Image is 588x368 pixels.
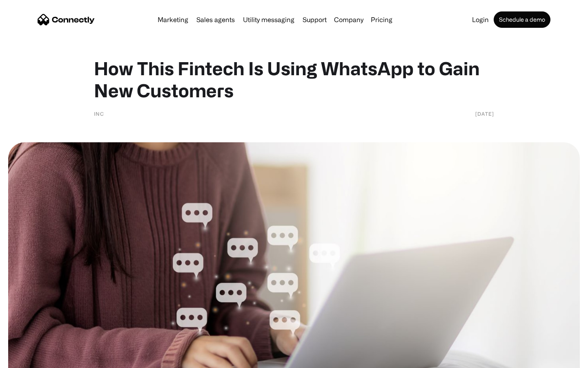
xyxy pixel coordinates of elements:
[38,13,95,26] a: home
[8,354,49,365] aside: Language selected: English
[94,57,494,101] h1: How This Fintech Is Using WhatsApp to Gain New Customers
[154,16,192,23] a: Marketing
[334,14,363,25] div: Company
[16,354,49,365] ul: Language list
[475,110,494,118] div: [DATE]
[299,16,330,23] a: Support
[494,11,550,28] a: Schedule a demo
[367,16,396,23] a: Pricing
[94,110,104,118] div: INC
[332,14,366,25] div: Company
[469,16,492,23] a: Login
[193,16,238,23] a: Sales agents
[240,16,298,23] a: Utility messaging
